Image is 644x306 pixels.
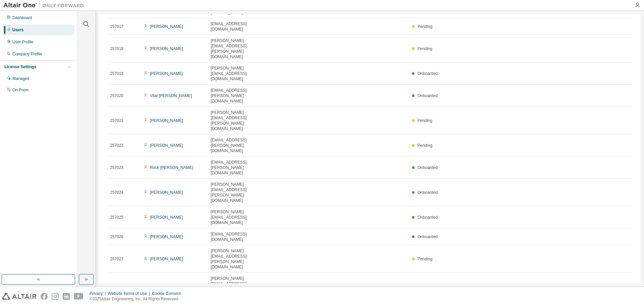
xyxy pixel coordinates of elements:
[418,257,432,261] span: Pending
[110,234,123,239] span: 257026
[110,215,123,220] span: 257025
[150,257,183,261] a: [PERSON_NAME]
[110,24,123,29] span: 257017
[110,165,123,170] span: 257023
[12,39,34,45] div: User Profile
[12,27,23,33] div: Users
[211,160,272,176] span: [EMAIL_ADDRESS][PERSON_NAME][DOMAIN_NAME]
[90,296,185,302] p: © 2025 Altair Engineering, Inc. All Rights Reserved.
[418,190,438,195] span: Onboarded
[150,93,192,98] a: Vital [PERSON_NAME]
[2,293,37,300] img: altair_logo.svg
[152,291,184,296] div: Cookie Consent
[418,46,432,51] span: Pending
[150,24,183,29] a: [PERSON_NAME]
[211,38,272,59] span: [PERSON_NAME][EMAIL_ADDRESS][PERSON_NAME][DOMAIN_NAME]
[74,293,84,300] img: youtube.svg
[150,71,183,76] a: [PERSON_NAME]
[90,291,108,296] div: Privacy
[12,51,42,57] div: Company Profile
[12,76,29,81] div: Managed
[110,46,123,51] span: 257018
[418,71,438,76] span: Onboarded
[41,293,48,300] img: facebook.svg
[110,256,123,262] span: 257027
[150,190,183,195] a: [PERSON_NAME]
[211,65,272,82] span: [PERSON_NAME][EMAIL_ADDRESS][DOMAIN_NAME]
[4,64,36,70] div: License Settings
[52,293,59,300] img: instagram.svg
[211,182,272,203] span: [PERSON_NAME][EMAIL_ADDRESS][PERSON_NAME][DOMAIN_NAME]
[418,24,432,29] span: Pending
[211,231,272,242] span: [EMAIL_ADDRESS][DOMAIN_NAME]
[211,248,272,270] span: [PERSON_NAME][EMAIL_ADDRESS][PERSON_NAME][DOMAIN_NAME]
[150,165,193,170] a: Rock [PERSON_NAME]
[110,71,123,76] span: 257019
[211,137,272,154] span: [EMAIL_ADDRESS][PERSON_NAME][DOMAIN_NAME]
[3,2,87,9] img: Altair One
[150,143,183,148] a: [PERSON_NAME]
[418,93,438,98] span: Onboarded
[211,276,272,297] span: [PERSON_NAME][EMAIL_ADDRESS][PERSON_NAME][DOMAIN_NAME]
[150,118,183,123] a: [PERSON_NAME]
[418,143,432,148] span: Pending
[211,88,272,104] span: [EMAIL_ADDRESS][PERSON_NAME][DOMAIN_NAME]
[418,165,438,170] span: Onboarded
[108,291,152,296] div: Website Terms of Use
[110,143,123,148] span: 257022
[418,118,432,123] span: Pending
[418,215,438,220] span: Onboarded
[418,234,438,239] span: Onboarded
[211,110,272,131] span: [PERSON_NAME][EMAIL_ADDRESS][PERSON_NAME][DOMAIN_NAME]
[12,15,32,20] div: Dashboard
[211,21,272,32] span: [EMAIL_ADDRESS][DOMAIN_NAME]
[110,93,123,98] span: 257020
[150,234,183,239] a: [PERSON_NAME]
[150,215,183,220] a: [PERSON_NAME]
[150,46,183,51] a: [PERSON_NAME]
[110,190,123,195] span: 257024
[211,209,272,225] span: [PERSON_NAME][EMAIL_ADDRESS][DOMAIN_NAME]
[110,118,123,123] span: 257021
[12,87,29,93] div: On Prem
[63,293,70,300] img: linkedin.svg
